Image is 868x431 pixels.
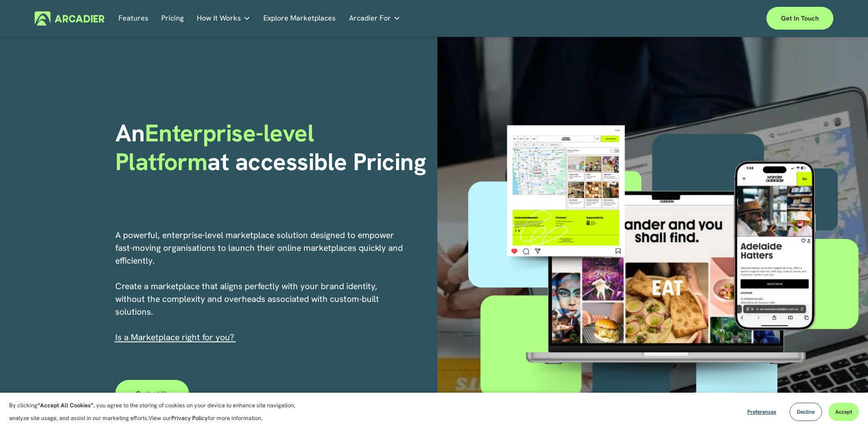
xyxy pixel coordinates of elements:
a: s a Marketplace right for you? [118,332,234,343]
span: Enterprise-level Platform [115,117,320,177]
a: Contact Us [115,380,190,407]
a: Pricing [161,11,184,26]
a: Get in touch [766,7,833,30]
span: How It Works [197,12,241,25]
span: Preferences [747,408,776,415]
a: folder dropdown [197,11,251,26]
img: Arcadier [35,11,104,26]
span: I [115,332,234,343]
p: By clicking , you agree to the storing of cookies on your device to enhance site navigation, anal... [9,399,305,425]
h1: An at accessible Pricing [115,119,431,176]
span: Decline [797,408,815,415]
a: Features [118,11,149,26]
button: Decline [790,403,822,421]
span: Arcadier For [349,12,391,25]
a: folder dropdown [349,11,401,26]
strong: “Accept All Cookies” [37,401,93,409]
button: Preferences [740,403,783,421]
iframe: Chat Widget [822,387,868,431]
a: Explore Marketplaces [263,11,336,26]
a: Privacy Policy [171,414,208,422]
p: A powerful, enterprise-level marketplace solution designed to empower fast-moving organisations t... [115,229,404,344]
